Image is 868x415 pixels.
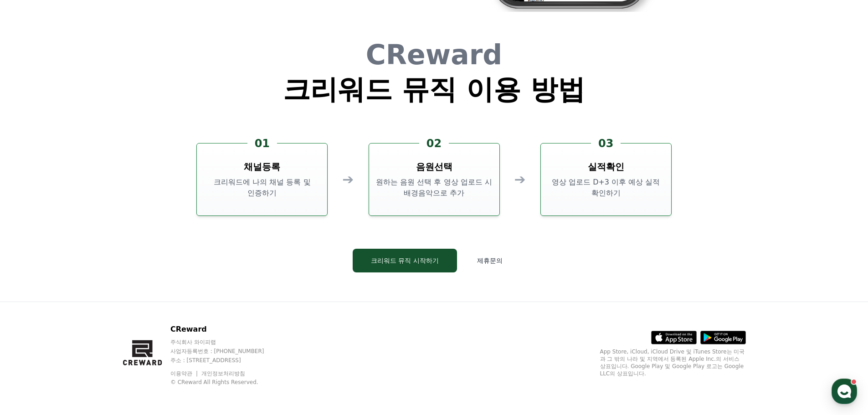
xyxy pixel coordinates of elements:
span: 대화 [83,303,94,310]
div: 03 [591,136,621,151]
p: CReward [170,324,282,335]
div: ➔ [342,171,354,188]
span: 홈 [29,302,34,310]
a: 개인정보처리방침 [201,370,245,377]
a: 설정 [118,289,175,312]
h1: CReward [283,41,585,68]
p: © CReward All Rights Reserved. [170,379,282,386]
div: ➔ [514,171,526,188]
button: 제휴문의 [464,249,515,272]
span: 설정 [141,302,152,310]
p: 주소 : [STREET_ADDRESS] [170,357,282,364]
h3: 음원선택 [416,160,452,173]
a: 이용약관 [170,370,199,377]
p: 원하는 음원 선택 후 영상 업로드 시 배경음악으로 추가 [373,177,496,199]
button: 크리워드 뮤직 시작하기 [353,249,457,272]
a: 대화 [60,289,118,312]
h3: 실적확인 [588,160,624,173]
p: App Store, iCloud, iCloud Drive 및 iTunes Store는 미국과 그 밖의 나라 및 지역에서 등록된 Apple Inc.의 서비스 상표입니다. Goo... [600,348,746,377]
p: 주식회사 와이피랩 [170,338,282,346]
h1: 크리워드 뮤직 이용 방법 [283,76,585,103]
a: 홈 [3,289,60,312]
div: 01 [247,136,277,151]
h3: 채널등록 [244,160,280,173]
p: 사업자등록번호 : [PHONE_NUMBER] [170,348,282,355]
div: 02 [419,136,449,151]
p: 영상 업로드 D+3 이후 예상 실적 확인하기 [544,177,668,199]
p: 크리워드에 나의 채널 등록 및 인증하기 [200,177,324,199]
